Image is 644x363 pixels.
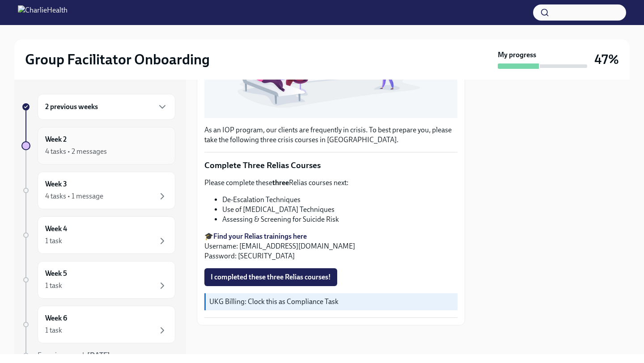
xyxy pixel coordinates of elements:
div: 4 tasks • 1 message [45,191,103,201]
strong: three [272,178,289,187]
span: I completed these three Relias courses! [211,273,331,282]
p: Complete Three Relias Courses [204,160,458,171]
h6: Week 4 [45,224,67,234]
h6: 2 previous weeks [45,102,98,112]
strong: My progress [498,50,536,60]
a: Week 51 task [21,261,175,299]
div: 1 task [45,281,62,291]
a: Find your Relias trainings here [213,232,307,241]
h3: 47% [594,51,619,68]
li: Use of [MEDICAL_DATA] Techniques [222,205,458,215]
h2: Group Facilitator Onboarding [25,51,210,68]
h6: Week 5 [45,269,67,279]
li: Assessing & Screening for Suicide Risk [222,215,458,224]
a: Week 24 tasks • 2 messages [21,127,175,165]
div: 1 task [45,236,62,246]
p: As an IOP program, our clients are frequently in crisis. To best prepare you, please take the fol... [204,125,458,145]
div: 1 task [45,325,62,335]
div: 2 previous weeks [38,94,175,120]
a: Week 34 tasks • 1 message [21,172,175,209]
span: Experience ends [38,351,110,359]
li: De-Escalation Techniques [222,195,458,205]
h6: Week 2 [45,135,67,144]
p: Please complete these Relias courses next: [204,178,458,188]
h6: Week 6 [45,313,67,323]
img: CharlieHealth [18,5,68,20]
p: 🎓 Username: [EMAIL_ADDRESS][DOMAIN_NAME] Password: [SECURITY_DATA] [204,232,458,261]
a: Week 61 task [21,306,175,343]
h6: Week 3 [45,179,67,189]
strong: [DATE] [87,351,110,359]
a: Week 41 task [21,216,175,254]
button: I completed these three Relias courses! [204,268,337,286]
p: UKG Billing: Clock this as Compliance Task [209,297,454,307]
div: 4 tasks • 2 messages [45,147,107,156]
